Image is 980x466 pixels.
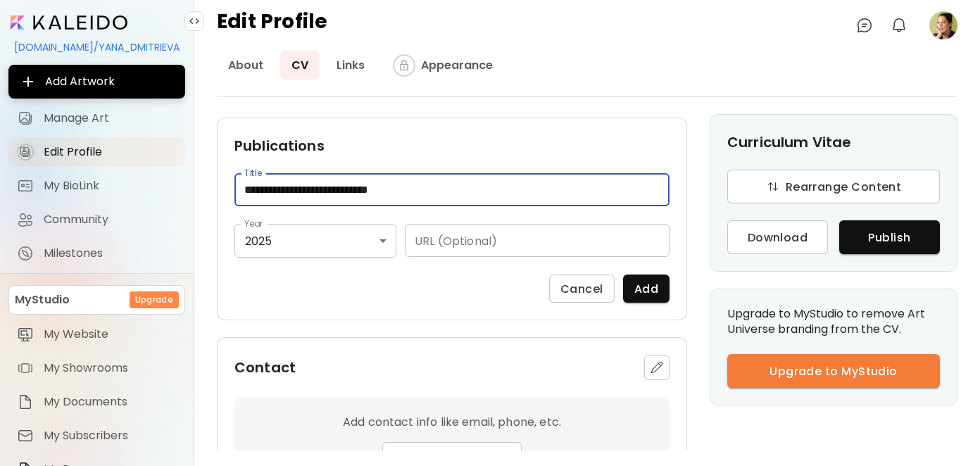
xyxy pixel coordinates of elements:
span: Add [634,282,658,296]
span: Milestones [44,246,177,260]
img: Rearrange Content [766,180,780,194]
button: bellIcon [887,13,911,37]
button: Download [727,220,828,254]
img: Edit [650,360,664,374]
p: MyStudio [15,291,70,308]
a: itemMy Subscribers [8,422,185,450]
button: Edit [644,355,670,380]
a: Community iconCommunity [8,206,185,234]
a: itemMy Website [8,320,185,348]
a: Manage Art iconManage Art [8,104,185,132]
a: CV [280,51,320,80]
button: Add Artwork [8,65,185,99]
p: Add contact info like email, phone, etc. [343,414,561,431]
button: Upgrade to MyStudio [727,354,940,388]
img: Manage Art icon [17,110,34,127]
span: Add Contact Info [394,449,510,464]
button: Publish [839,220,940,254]
h6: Upgrade [135,294,173,306]
button: Rearrange ContentRearrange Content [727,170,940,203]
span: My BioLink [44,179,177,193]
img: item [17,393,34,410]
h4: Contact [234,357,296,378]
h4: Publications [234,135,325,156]
a: itemMy Showrooms [8,354,185,382]
a: iconcompleteEdit Profile [8,138,185,166]
img: Milestones icon [17,245,34,262]
span: Upgrade to MyStudio [739,364,929,379]
img: item [17,360,34,377]
span: My Documents [44,395,177,409]
span: Download [739,230,817,245]
div: 2025 [234,224,396,258]
span: My Showrooms [44,361,177,375]
button: Cancel [549,275,615,303]
img: Community icon [17,211,34,228]
span: Cancel [560,282,603,296]
img: chatIcon [856,17,873,34]
span: Add Artwork [20,73,174,90]
img: My BioLink icon [17,177,34,194]
a: Links [325,51,376,80]
span: My Website [44,327,177,341]
span: Community [44,213,177,227]
h5: Upgrade to MyStudio to remove Art Universe branding from the CV. [727,306,940,337]
span: Publish [850,230,929,245]
a: iconcompleteAppearance [382,51,504,80]
a: completeMy BioLink iconMy BioLink [8,172,185,200]
span: Edit Profile [44,145,177,159]
span: Manage Art [44,111,177,125]
h4: Curriculum Vitae [727,132,851,153]
span: My Subscribers [44,429,177,443]
span: Rearrange Content [739,180,929,194]
a: completeMilestones iconMilestones [8,239,185,267]
div: [DOMAIN_NAME]/YANA_DMITRIEVA [8,35,185,59]
img: collapse [189,15,200,27]
button: Add [623,275,670,303]
img: item [17,427,34,444]
a: About [217,51,275,80]
a: itemMy Documents [8,388,185,416]
h4: Edit Profile [217,11,327,39]
img: bellIcon [891,17,907,34]
img: item [17,326,34,343]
